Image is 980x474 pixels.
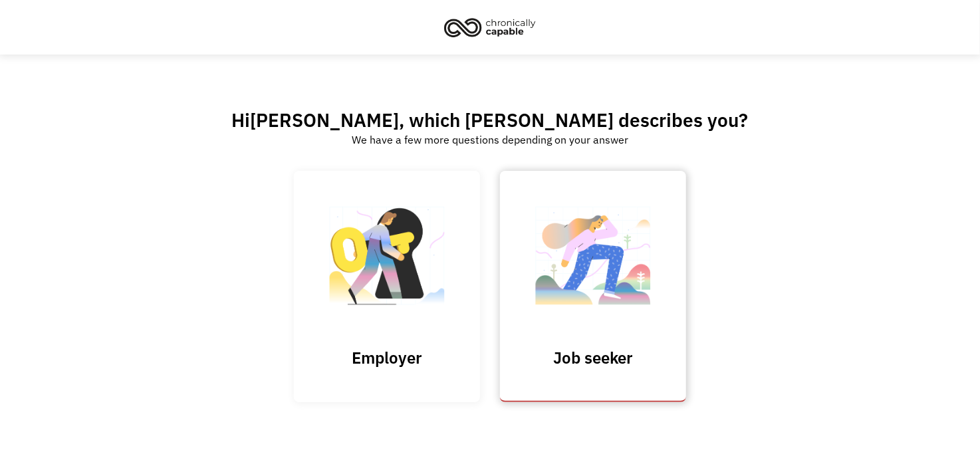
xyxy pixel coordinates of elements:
[251,108,400,132] span: [PERSON_NAME]
[232,108,749,132] h2: Hi , which [PERSON_NAME] describes you?
[527,348,660,368] h3: Job seeker
[294,171,480,402] input: Submit
[440,13,540,42] img: Chronically Capable logo
[500,171,686,402] a: Job seeker
[352,132,628,148] div: We have a few more questions depending on your answer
